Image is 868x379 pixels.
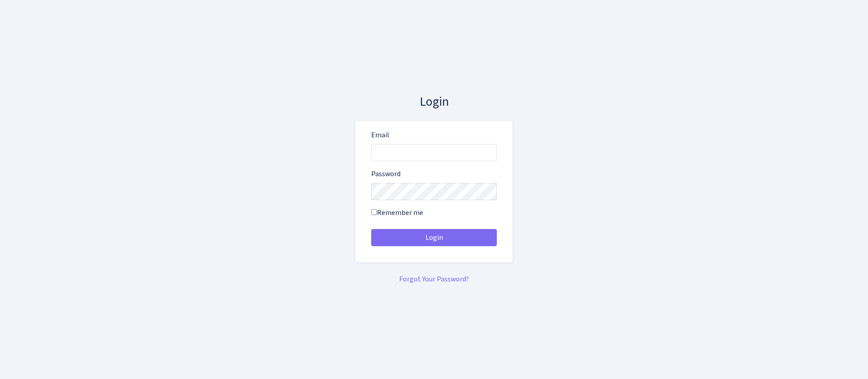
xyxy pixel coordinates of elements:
[355,94,513,110] h3: Login
[371,229,497,246] button: Login
[371,209,377,215] input: Remember me
[371,168,401,179] label: Password
[371,130,389,140] label: Email
[399,274,469,284] a: Forgot Your Password?
[371,207,423,218] label: Remember me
